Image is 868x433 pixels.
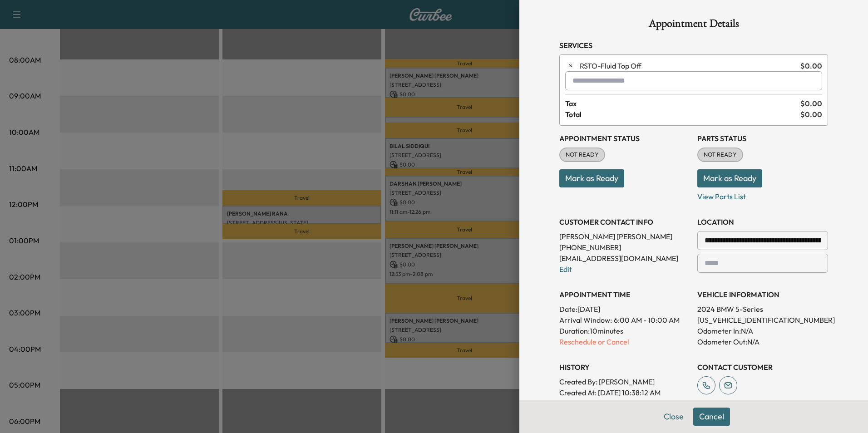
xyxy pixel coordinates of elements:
[697,325,828,336] p: Odometer In: N/A
[559,133,690,144] h3: Appointment Status
[559,325,690,336] p: Duration: 10 minutes
[559,216,690,227] h3: CUSTOMER CONTACT INFO
[559,169,624,187] button: Mark as Ready
[559,231,690,242] p: [PERSON_NAME] [PERSON_NAME]
[697,169,762,187] button: Mark as Ready
[559,242,690,253] p: [PHONE_NUMBER]
[698,150,742,159] span: NOT READY
[560,150,604,159] span: NOT READY
[559,362,690,373] h3: History
[800,109,822,120] span: $ 0.00
[697,133,828,144] h3: Parts Status
[697,304,828,315] p: 2024 BMW 5-Series
[559,336,690,347] p: Reschedule or Cancel
[697,362,828,373] h3: CONTACT CUSTOMER
[559,376,690,387] p: Created By : [PERSON_NAME]
[697,187,828,202] p: View Parts List
[559,289,690,300] h3: APPOINTMENT TIME
[559,387,690,398] p: Created At : [DATE] 10:38:12 AM
[559,253,690,264] p: [EMAIL_ADDRESS][DOMAIN_NAME]
[697,289,828,300] h3: VEHICLE INFORMATION
[614,315,680,325] span: 6:00 AM - 10:00 AM
[800,98,822,109] span: $ 0.00
[800,60,822,71] span: $ 0.00
[559,304,690,315] p: Date: [DATE]
[559,18,828,33] h1: Appointment Details
[697,315,828,325] p: [US_VEHICLE_IDENTIFICATION_NUMBER]
[580,60,797,71] span: Fluid Top Off
[658,408,690,426] button: Close
[559,315,690,325] p: Arrival Window:
[697,336,828,347] p: Odometer Out: N/A
[559,40,828,51] h3: Services
[565,98,800,109] span: Tax
[559,265,572,274] a: Edit
[697,216,828,227] h3: LOCATION
[693,408,730,426] button: Cancel
[565,109,800,120] span: Total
